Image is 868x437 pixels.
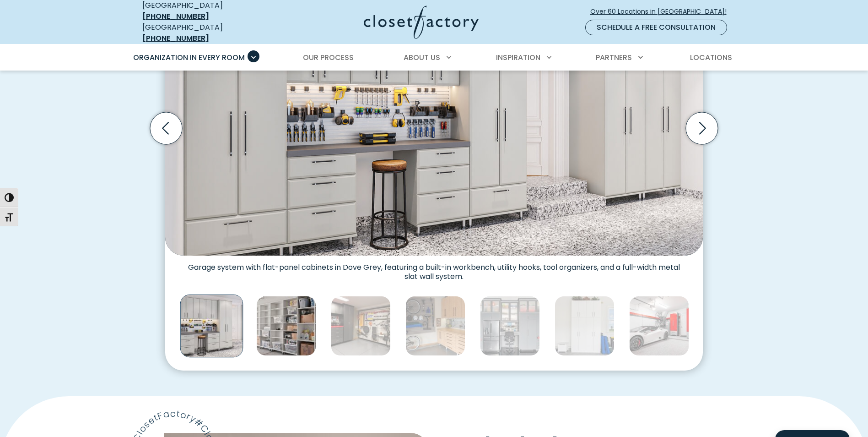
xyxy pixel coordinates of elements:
[165,256,703,281] figcaption: Garage system with flat-panel cabinets in Dove Grey, featuring a built-in workbench, utility hook...
[142,11,209,22] a: [PHONE_NUMBER]
[404,52,440,63] span: About Us
[590,4,734,20] a: Over 60 Locations in [GEOGRAPHIC_DATA]!
[127,45,742,71] nav: Primary Menu
[364,5,479,39] img: Closet Factory Logo
[142,22,275,44] div: [GEOGRAPHIC_DATA]
[146,109,186,148] button: Previous slide
[585,20,727,35] a: Schedule a Free Consultation
[690,52,732,63] span: Locations
[682,109,722,148] button: Next slide
[331,296,391,356] img: Custom garage slatwall organizer for bikes, surf boards, and tools
[256,296,316,356] img: Garage wall with full-height white cabinetry, open cubbies
[555,296,615,356] img: Garage with white cabinetry with integrated handles, slatwall system for garden tools and power e...
[303,52,354,63] span: Our Process
[590,7,734,16] span: Over 60 Locations in [GEOGRAPHIC_DATA]!
[629,296,689,356] img: Luxury sports garage with high-gloss red cabinetry, gray base drawers, and vertical bike racks
[133,52,245,63] span: Organization in Every Room
[596,52,632,63] span: Partners
[142,33,209,44] a: [PHONE_NUMBER]
[496,52,540,63] span: Inspiration
[405,296,465,356] img: Warm wood-toned garage storage with bikes mounted on slat wall panels and cabinetry organizing he...
[480,296,540,356] img: Sophisticated gray garage cabinetry system with a refrigerator, overhead frosted glass cabinets, ...
[180,295,243,358] img: Garage system with flat-panel cabinets in Dove Grey, featuring a built-in workbench, utility hook...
